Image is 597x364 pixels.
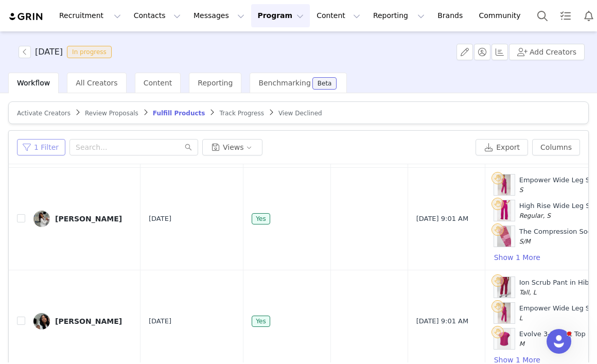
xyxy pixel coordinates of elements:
[278,110,322,117] span: View Declined
[519,186,523,194] span: S
[17,139,65,155] button: 1 Filter
[187,4,251,27] button: Messages
[498,303,511,323] img: Product Image
[310,4,366,27] button: Content
[497,328,511,349] img: Product Image
[519,315,523,322] span: L
[473,4,532,27] a: Community
[519,340,524,348] span: M
[318,80,332,86] div: Beta
[33,211,132,227] a: [PERSON_NAME]
[67,46,112,58] span: In progress
[149,316,171,326] span: [DATE]
[198,79,233,87] span: Reporting
[19,46,116,58] span: [object Object]
[17,79,50,87] span: Workflow
[531,4,554,27] button: Search
[416,316,469,326] span: [DATE] 9:01 AM
[252,213,270,224] span: Yes
[53,4,127,27] button: Recruitment
[219,110,264,117] span: Track Progress
[33,313,50,330] img: 633e78d9-b952-40ae-8913-45df2d00aca3.jpg
[532,139,580,155] button: Columns
[416,214,469,224] span: [DATE] 9:01 AM
[554,4,577,27] a: Tasks
[519,238,531,245] span: S/M
[258,79,310,87] span: Benchmarking
[76,79,117,87] span: All Creators
[251,4,310,27] button: Program
[519,212,551,219] span: Regular, S
[144,79,172,87] span: Content
[497,200,511,221] img: Product Image
[252,316,270,327] span: Yes
[33,313,132,330] a: [PERSON_NAME]
[55,215,122,223] div: [PERSON_NAME]
[153,110,205,117] span: Fulfill Products
[8,12,44,22] img: grin logo
[185,144,192,151] i: icon: search
[494,251,541,264] button: Show 1 More
[519,289,537,296] span: Tall, L
[149,214,171,224] span: [DATE]
[17,110,71,117] span: Activate Creators
[35,46,63,58] h3: [DATE]
[547,329,571,354] iframe: Intercom live chat
[498,175,511,195] img: Product Image
[33,211,50,227] img: b8cddbe7-fbaa-4f61-a521-91169437d965.jpg
[367,4,431,27] button: Reporting
[202,139,262,155] button: Views
[431,4,472,27] a: Brands
[55,317,122,325] div: [PERSON_NAME]
[509,44,585,60] button: Add Creators
[497,277,511,298] img: Product Image
[497,226,511,247] img: Product Image
[128,4,187,27] button: Contacts
[85,110,138,117] span: Review Proposals
[476,139,528,155] button: Export
[69,139,198,155] input: Search...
